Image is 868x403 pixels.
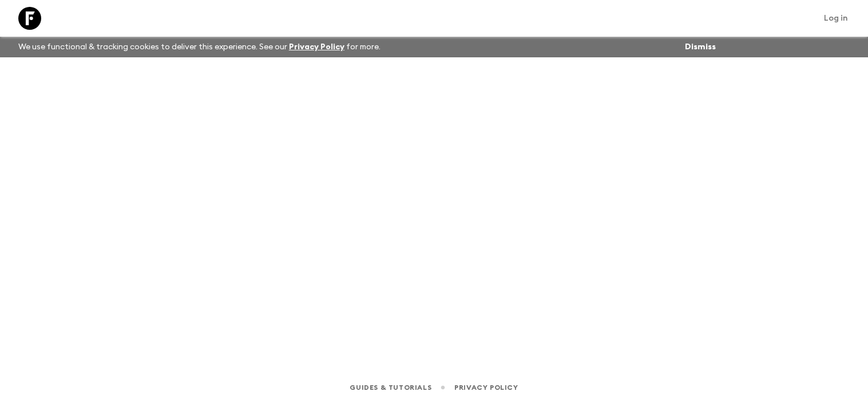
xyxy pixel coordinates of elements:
p: We use functional & tracking cookies to deliver this experience. See our for more. [14,37,385,57]
a: Guides & Tutorials [350,381,431,394]
button: Dismiss [682,39,719,55]
a: Privacy Policy [454,381,518,394]
a: Privacy Policy [289,43,344,51]
a: Log in [818,10,854,26]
